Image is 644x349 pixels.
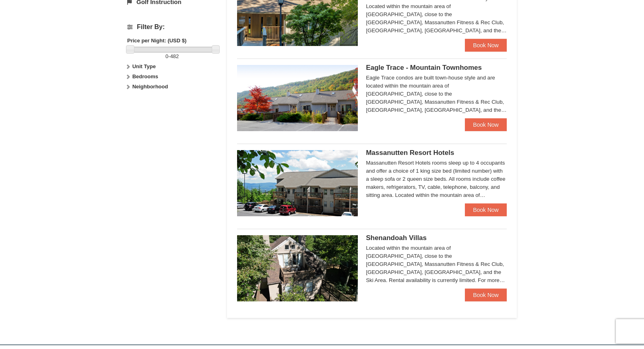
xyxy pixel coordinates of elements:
[465,39,507,52] a: Book Now
[237,235,358,301] img: 19219019-2-e70bf45f.jpg
[465,118,507,131] a: Book Now
[465,288,507,301] a: Book Now
[366,149,454,157] span: Massanutten Resort Hotels
[366,64,482,71] span: Eagle Trace - Mountain Townhomes
[165,53,168,59] span: 0
[366,159,507,199] div: Massanutten Resort Hotels rooms sleep up to 4 occupants and offer a choice of 1 king size bed (li...
[237,65,358,131] img: 19218983-1-9b289e55.jpg
[366,234,427,242] span: Shenandoah Villas
[132,73,158,79] strong: Bedrooms
[366,74,507,114] div: Eagle Trace condos are built town-house style and are located within the mountain area of [GEOGRA...
[170,53,179,59] span: 482
[127,23,217,31] h4: Filter By:
[127,38,186,44] strong: Price per Night: (USD $)
[465,203,507,216] a: Book Now
[127,52,217,61] label: -
[366,244,507,284] div: Located within the mountain area of [GEOGRAPHIC_DATA], close to the [GEOGRAPHIC_DATA], Massanutte...
[237,150,358,216] img: 19219026-1-e3b4ac8e.jpg
[132,63,156,69] strong: Unit Type
[132,84,168,90] strong: Neighborhood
